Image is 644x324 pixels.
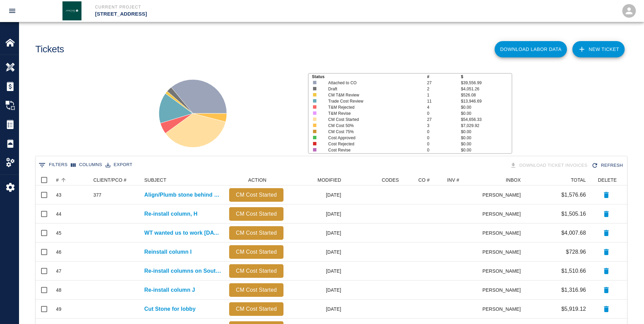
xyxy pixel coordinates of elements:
[598,175,617,185] div: DELETE
[232,267,281,275] p: CM Cost Started
[427,86,461,92] p: 2
[589,175,623,185] div: DELETE
[447,175,459,185] div: INV #
[287,300,345,319] div: [DATE]
[287,262,345,281] div: [DATE]
[483,175,524,185] div: INBOX
[509,160,590,172] div: Tickets download in groups of 15
[328,98,417,104] p: Trade Cost Review
[461,104,512,110] p: $0.00
[427,147,461,153] p: 0
[427,141,461,147] p: 0
[345,175,402,185] div: CODES
[56,306,61,312] div: 49
[287,242,345,262] div: [DATE]
[4,3,20,19] button: open drawer
[427,104,461,110] p: 4
[144,248,192,256] a: Reinstall column I
[483,262,524,281] div: [PERSON_NAME]
[427,116,461,123] p: 27
[90,175,141,185] div: CLIENT/PCO #
[232,248,281,256] p: CM Cost Started
[232,191,281,199] p: CM Cost Started
[35,44,64,55] h1: Tickets
[56,268,61,274] div: 47
[561,305,586,313] p: $5,919.12
[56,211,61,217] div: 44
[561,267,586,275] p: $1,510.66
[232,210,281,218] p: CM Cost Started
[427,129,461,135] p: 0
[287,175,345,185] div: MODIFIED
[328,92,417,98] p: CM T&M Review
[461,116,512,123] p: $54,656.33
[483,185,524,204] div: [PERSON_NAME]
[232,286,281,294] p: CM Cost Started
[56,230,61,236] div: 45
[382,175,399,185] div: CODES
[328,129,417,135] p: CM Cost 75%
[524,175,589,185] div: TOTAL
[461,98,512,104] p: $13,946.69
[427,110,461,116] p: 0
[232,229,281,237] p: CM Cost Started
[495,41,567,57] button: Download Labor Data
[56,175,59,185] div: #
[95,10,359,18] p: [STREET_ADDRESS]
[104,160,134,170] button: Export
[506,175,521,185] div: INBOX
[571,175,586,185] div: TOTAL
[287,281,345,300] div: [DATE]
[287,204,345,223] div: [DATE]
[402,175,444,185] div: CO #
[328,123,417,129] p: CM Cost 50%
[328,80,417,86] p: Attached to CO
[232,305,281,313] p: CM Cost Started
[590,160,626,172] div: Refresh the list
[144,191,222,199] a: Align/Plumb stone behind new steel column fix bottom stone at steel
[141,175,226,185] div: SUBJECT
[144,175,166,185] div: SUBJECT
[461,92,512,98] p: $526.08
[461,129,512,135] p: $0.00
[610,291,644,324] iframe: Chat Widget
[561,229,586,237] p: $4,007.68
[144,286,195,294] a: Re-install column J
[62,1,81,20] img: Janeiro Inc
[461,110,512,116] p: $0.00
[483,223,524,242] div: [PERSON_NAME]
[483,204,524,223] div: [PERSON_NAME]
[461,141,512,147] p: $0.00
[328,86,417,92] p: Draft
[144,305,196,313] a: Cut Stone for lobby
[561,210,586,218] p: $1,505.16
[461,123,512,129] p: $7,029.92
[328,110,417,116] p: T&M Revise
[144,267,222,275] a: Re-install columns on South elevation due to concrete issues
[572,41,625,57] a: NEW TICKET
[328,104,417,110] p: T&M Rejected
[418,175,429,185] div: CO #
[312,74,427,80] p: Status
[461,147,512,153] p: $0.00
[461,80,512,86] p: $39,556.99
[328,135,417,141] p: Cost Approved
[37,160,69,170] button: Show filters
[144,210,199,218] p: Re-install column, H ￼
[427,92,461,98] p: 1
[427,135,461,141] p: 0
[566,248,586,256] p: $728.96
[95,4,359,10] p: Current Project
[561,286,586,294] p: $1,316.96
[328,147,417,153] p: Cost Revise
[93,175,127,185] div: CLIENT/PCO #
[483,300,524,319] div: [PERSON_NAME]
[328,116,417,123] p: CM Cost Started
[427,123,461,129] p: 3
[427,74,461,80] p: #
